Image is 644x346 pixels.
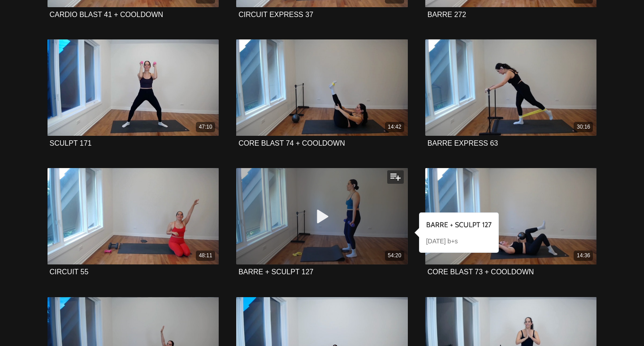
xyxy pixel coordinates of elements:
[50,139,92,147] strong: SCULPT 171
[238,268,313,276] a: BARRE + SCULPT 127
[236,39,408,136] a: CORE BLAST 74 + COOLDOWN 14:42
[196,122,215,132] div: 47:10
[238,11,313,18] strong: CIRCUIT EXPRESS 37
[574,122,593,132] div: 30:16
[428,11,466,18] a: BARRE 272
[238,11,313,18] a: CIRCUIT EXPRESS 37
[428,139,498,147] strong: BARRE EXPRESS 63
[385,251,404,261] div: 54:20
[238,140,345,147] a: CORE BLAST 74 + COOLDOWN
[428,140,498,147] a: BARRE EXPRESS 63
[50,140,92,147] a: SCULPT 171
[385,122,404,132] div: 14:42
[426,221,492,229] strong: BARRE + SCULPT 127
[48,168,219,264] a: CIRCUIT 55 48:11
[425,39,597,136] a: BARRE EXPRESS 63 30:16
[428,11,466,18] strong: BARRE 272
[196,251,215,261] div: 48:11
[236,168,408,264] a: BARRE + SCULPT 127 54:20
[387,170,404,184] button: Add to my list
[48,39,219,136] a: SCULPT 171 47:10
[574,251,593,261] div: 14:36
[50,268,89,276] a: CIRCUIT 55
[238,139,345,147] strong: CORE BLAST 74 + COOLDOWN
[50,11,164,18] a: CARDIO BLAST 41 + COOLDOWN
[50,11,164,18] strong: CARDIO BLAST 41 + COOLDOWN
[428,268,534,276] a: CORE BLAST 73 + COOLDOWN
[425,168,597,264] a: CORE BLAST 73 + COOLDOWN 14:36
[426,237,492,246] p: [DATE] b+s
